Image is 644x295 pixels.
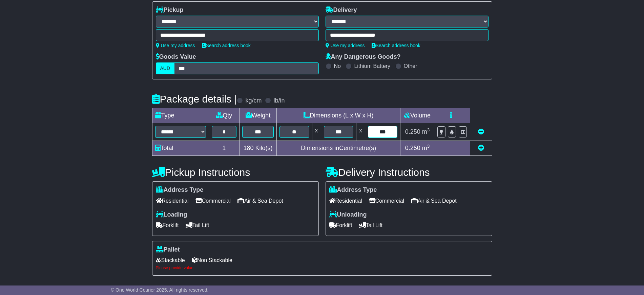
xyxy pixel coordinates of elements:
label: Lithium Battery [354,63,390,69]
td: Weight [240,108,277,123]
a: Add new item [478,145,484,151]
td: Type [152,108,209,123]
label: lb/in [273,97,285,105]
td: Kilo(s) [240,141,277,156]
span: Tail Lift [186,220,209,231]
label: Delivery [326,6,357,14]
td: 1 [209,141,240,156]
span: Commercial [369,196,404,206]
td: x [312,123,321,141]
label: Address Type [329,186,377,194]
div: Please provide value [156,265,489,270]
td: Volume [400,108,434,123]
label: Other [404,63,417,69]
label: Loading [156,211,187,219]
span: Commercial [195,196,231,206]
a: Use my address [326,43,365,48]
td: x [356,123,365,141]
label: Unloading [329,211,367,219]
td: Dimensions in Centimetre(s) [277,141,400,156]
label: AUD [156,62,175,74]
h4: Delivery Instructions [326,167,492,178]
label: Goods Value [156,53,196,61]
label: Pickup [156,6,184,14]
label: kg/cm [245,97,262,105]
span: Air & Sea Depot [237,196,283,206]
span: Non Stackable [192,255,232,265]
span: Air & Sea Depot [411,196,457,206]
sup: 3 [427,144,430,149]
label: No [334,63,341,69]
span: Stackable [156,255,185,265]
span: 0.250 [405,128,420,135]
span: Forklift [329,220,352,231]
a: Search address book [372,43,420,48]
h4: Package details | [152,93,237,105]
label: Pallet [156,246,180,254]
span: m [422,128,430,135]
td: Dimensions (L x W x H) [277,108,400,123]
a: Remove this item [478,128,484,135]
span: Tail Lift [359,220,383,231]
sup: 3 [427,127,430,132]
a: Search address book [202,43,251,48]
span: © One World Courier 2025. All rights reserved. [111,287,209,293]
a: Use my address [156,43,195,48]
span: Residential [329,196,362,206]
label: Any Dangerous Goods? [326,53,401,61]
label: Address Type [156,186,204,194]
span: m [422,145,430,151]
span: 0.250 [405,145,420,151]
span: 180 [244,145,254,151]
td: Total [152,141,209,156]
td: Qty [209,108,240,123]
span: Residential [156,196,189,206]
h4: Pickup Instructions [152,167,319,178]
span: Forklift [156,220,179,231]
